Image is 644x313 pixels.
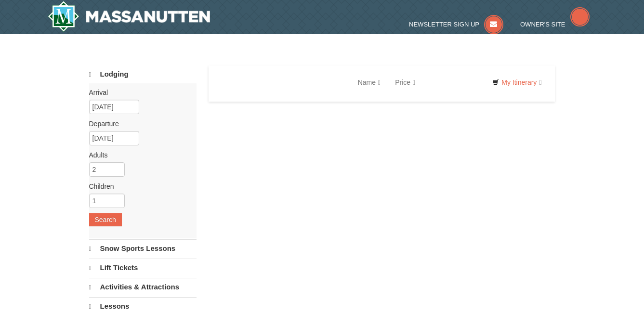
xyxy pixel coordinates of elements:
[89,88,189,97] label: Arrival
[89,65,197,83] a: Lodging
[388,73,422,92] a: Price
[48,1,210,32] a: Massanutten Resort
[89,119,189,129] label: Departure
[409,21,503,28] a: Newsletter Sign Up
[89,259,197,277] a: Lift Tickets
[89,150,189,160] label: Adults
[520,21,590,28] a: Owner's Site
[48,1,210,32] img: Massanutten Resort Logo
[89,182,189,191] label: Children
[409,21,479,28] span: Newsletter Sign Up
[351,73,388,92] a: Name
[89,213,122,226] button: Search
[89,278,197,296] a: Activities & Attractions
[520,21,565,28] span: Owner's Site
[486,75,548,90] a: My Itinerary
[89,239,197,258] a: Snow Sports Lessons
